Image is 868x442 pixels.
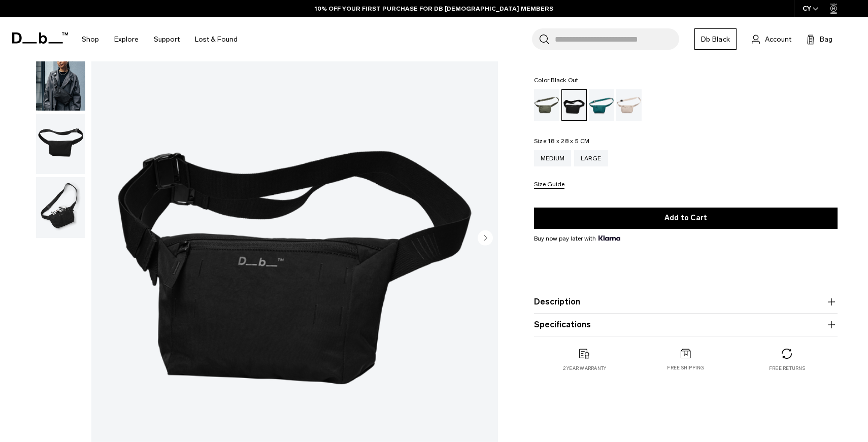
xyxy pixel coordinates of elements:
button: Specifications [534,319,838,331]
button: Freya Fanny Pack L Black Out [36,49,86,111]
span: Black Out [551,77,578,84]
button: Description [534,296,838,308]
img: Freya Fanny Pack L Black Out [36,50,85,111]
a: Shop [82,21,99,57]
p: Free shipping [667,364,704,371]
nav: Main Navigation [74,17,245,61]
button: Freya Fanny Pack L Black Out [36,113,86,175]
a: Moss Green [534,89,559,121]
a: Black Out [561,89,587,121]
span: Account [765,34,791,45]
span: Buy now pay later with [534,234,620,243]
img: Freya Fanny Pack L Black Out [36,114,85,175]
img: {"height" => 20, "alt" => "Klarna"} [598,235,620,241]
legend: Size: [534,138,590,144]
a: Fogbow Beige [616,89,642,121]
a: Support [154,21,180,57]
img: Freya Fanny Pack L Black Out [36,177,85,238]
p: 2 year warranty [563,365,607,372]
button: Size Guide [534,181,564,189]
a: Medium [534,150,572,166]
legend: Color: [534,77,579,83]
a: Large [574,150,608,166]
span: 18 x 28 x 5 CM [548,138,590,145]
a: 10% OFF YOUR FIRST PURCHASE FOR DB [DEMOGRAPHIC_DATA] MEMBERS [315,4,553,13]
button: Add to Cart [534,208,838,229]
p: Free returns [769,365,805,372]
span: Bag [820,34,832,45]
a: Midnight Teal [589,89,614,121]
button: Freya Fanny Pack L Black Out [36,177,86,239]
a: Lost & Found [195,21,238,57]
button: Bag [807,33,832,45]
button: Next slide [478,230,493,248]
a: Explore [114,21,139,57]
a: Account [752,33,791,45]
a: Db Black [694,28,737,50]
